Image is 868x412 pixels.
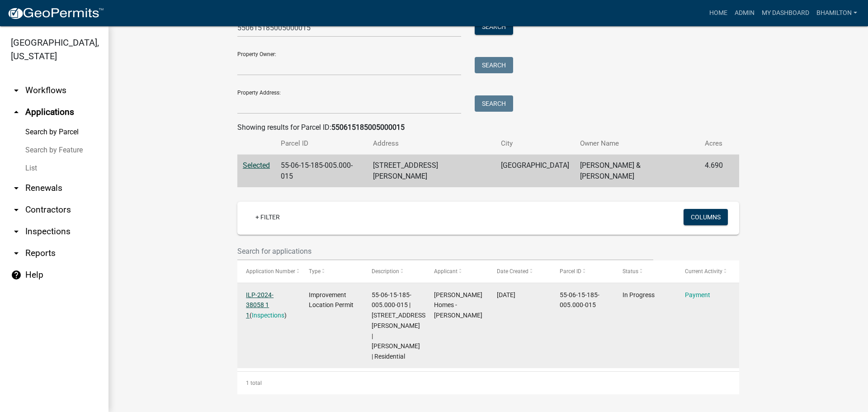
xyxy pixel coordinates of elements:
button: Search [475,57,513,73]
datatable-header-cell: Current Activity [676,260,739,282]
button: Columns [684,209,728,225]
td: 55-06-15-185-005.000-015 [275,155,368,188]
button: Search [475,95,513,112]
i: arrow_drop_down [11,226,22,237]
i: arrow_drop_up [11,107,22,118]
i: help [11,270,22,280]
datatable-header-cell: Applicant [425,260,488,282]
i: arrow_drop_down [11,183,22,194]
datatable-header-cell: Description [363,260,426,282]
a: bhamilton [813,5,861,22]
span: Status [623,268,638,275]
datatable-header-cell: Parcel ID [551,260,614,282]
span: 55-06-15-185-005.000-015 [560,291,599,309]
span: 55-06-15-185-005.000-015 | 7003 E GLEN COURT WEST MOORESVILLE, IN 46158 | Chris Schrader | Reside... [372,291,427,360]
span: Improvement Location Permit [309,291,354,309]
a: Admin [731,5,758,22]
a: Inspections [252,312,284,319]
span: Parcel ID [560,268,581,275]
span: Date Created [497,268,528,275]
datatable-header-cell: Application Number [237,260,300,282]
span: Current Activity [685,268,722,275]
button: Search [475,19,513,35]
td: [PERSON_NAME] & [PERSON_NAME] [575,155,699,188]
a: ILP-2024-38058 1 1 [246,291,274,319]
a: Payment [685,291,710,298]
datatable-header-cell: Date Created [488,260,551,282]
th: Parcel ID [275,133,368,154]
a: My Dashboard [758,5,813,22]
td: [GEOGRAPHIC_DATA] [495,155,575,188]
i: arrow_drop_down [11,248,22,259]
a: Selected [243,161,270,170]
i: arrow_drop_down [11,204,22,215]
span: Description [372,268,399,275]
span: 09/27/2024 [497,291,515,298]
th: City [495,133,575,154]
span: In Progress [623,291,655,298]
span: Type [309,268,321,275]
input: Search for applications [237,242,653,260]
span: Drees Homes - Chris Schrader [434,291,482,319]
div: ( ) [246,290,291,321]
td: [STREET_ADDRESS][PERSON_NAME] [368,155,495,188]
i: arrow_drop_down [11,85,22,96]
div: 1 total [237,372,739,394]
span: Application Number [246,268,295,275]
a: + Filter [248,209,287,225]
a: Home [706,5,731,22]
datatable-header-cell: Type [300,260,363,282]
div: Showing results for Parcel ID: [237,122,739,133]
th: Owner Name [575,133,699,154]
td: 4.690 [699,155,728,188]
th: Acres [699,133,728,154]
datatable-header-cell: Status [614,260,677,282]
th: Address [368,133,495,154]
span: Applicant [434,268,458,275]
strong: 550615185005000015 [331,123,405,132]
